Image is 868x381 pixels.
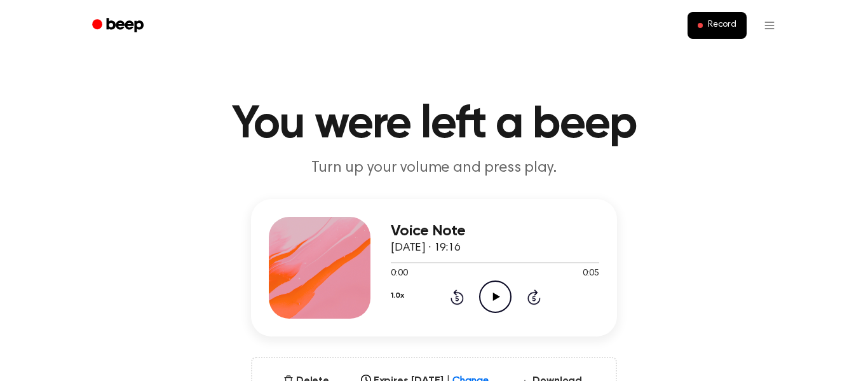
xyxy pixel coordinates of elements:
[391,267,407,281] span: 0:00
[391,223,599,240] h3: Voice Note
[583,267,599,281] span: 0:05
[391,285,403,307] button: 1.0x
[754,10,785,41] button: Open menu
[708,20,736,31] span: Record
[391,242,461,254] span: [DATE] · 19:16
[190,158,678,179] p: Turn up your volume and press play.
[109,102,759,148] h1: You were left a beep
[688,12,747,39] button: Record
[83,13,155,38] a: Beep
